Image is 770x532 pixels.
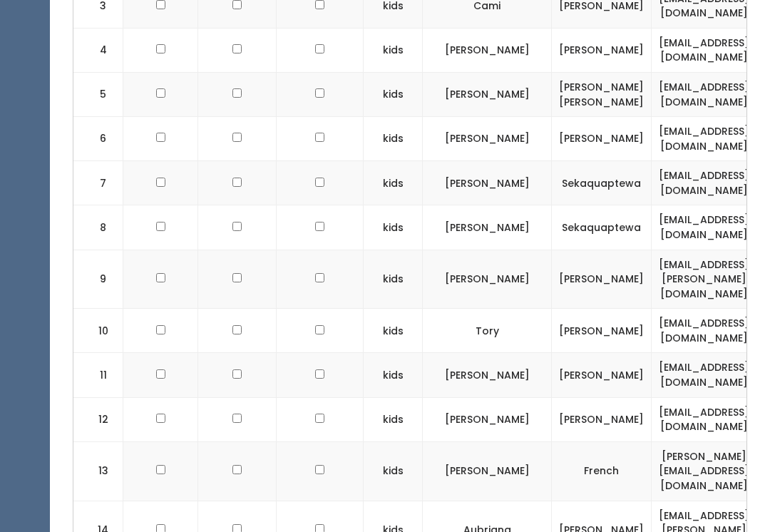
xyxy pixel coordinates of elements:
[364,29,423,73] td: kids
[552,250,652,310] td: [PERSON_NAME]
[364,73,423,117] td: kids
[73,354,123,398] td: 11
[652,250,757,310] td: [EMAIL_ADDRESS][PERSON_NAME][DOMAIN_NAME]
[652,354,757,398] td: [EMAIL_ADDRESS][DOMAIN_NAME]
[73,250,123,310] td: 9
[552,206,652,250] td: Sekaquaptewa
[73,310,123,354] td: 10
[652,398,757,442] td: [EMAIL_ADDRESS][DOMAIN_NAME]
[73,162,123,206] td: 7
[652,310,757,354] td: [EMAIL_ADDRESS][DOMAIN_NAME]
[364,250,423,310] td: kids
[73,118,123,162] td: 6
[552,354,652,398] td: [PERSON_NAME]
[423,73,552,117] td: [PERSON_NAME]
[73,29,123,73] td: 4
[364,162,423,206] td: kids
[423,354,552,398] td: [PERSON_NAME]
[652,73,757,117] td: [EMAIL_ADDRESS][DOMAIN_NAME]
[364,206,423,250] td: kids
[423,250,552,310] td: [PERSON_NAME]
[552,398,652,442] td: [PERSON_NAME]
[73,398,123,442] td: 12
[552,310,652,354] td: [PERSON_NAME]
[364,118,423,162] td: kids
[423,442,552,501] td: [PERSON_NAME]
[423,162,552,206] td: [PERSON_NAME]
[652,442,757,501] td: [PERSON_NAME][EMAIL_ADDRESS][DOMAIN_NAME]
[364,310,423,354] td: kids
[552,29,652,73] td: [PERSON_NAME]
[364,354,423,398] td: kids
[423,398,552,442] td: [PERSON_NAME]
[423,118,552,162] td: [PERSON_NAME]
[552,162,652,206] td: Sekaquaptewa
[73,206,123,250] td: 8
[652,206,757,250] td: [EMAIL_ADDRESS][DOMAIN_NAME]
[552,73,652,117] td: [PERSON_NAME] [PERSON_NAME]
[552,118,652,162] td: [PERSON_NAME]
[423,206,552,250] td: [PERSON_NAME]
[73,73,123,117] td: 5
[652,29,757,73] td: [EMAIL_ADDRESS][DOMAIN_NAME]
[364,442,423,501] td: kids
[73,442,123,501] td: 13
[552,442,652,501] td: French
[652,162,757,206] td: [EMAIL_ADDRESS][DOMAIN_NAME]
[423,310,552,354] td: Tory
[423,29,552,73] td: [PERSON_NAME]
[364,398,423,442] td: kids
[652,118,757,162] td: [EMAIL_ADDRESS][DOMAIN_NAME]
